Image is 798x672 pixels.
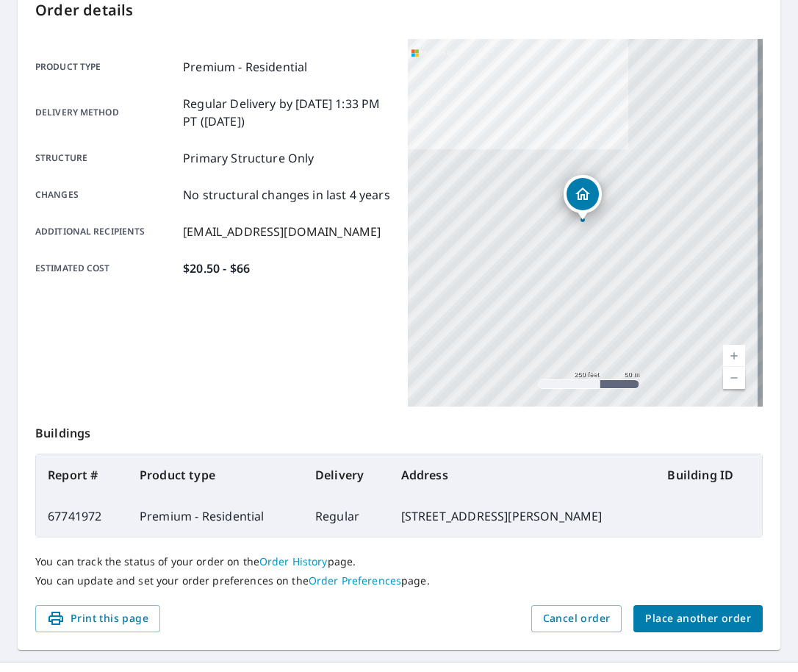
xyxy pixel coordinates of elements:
a: Order Preferences [309,573,401,587]
a: Current Level 17, Zoom Out [723,367,745,389]
p: No structural changes in last 4 years [183,186,390,204]
span: Print this page [47,610,148,628]
p: Structure [35,149,177,167]
button: Cancel order [531,605,622,632]
p: Regular Delivery by [DATE] 1:33 PM PT ([DATE]) [183,95,390,130]
p: Buildings [35,407,763,454]
p: [EMAIL_ADDRESS][DOMAIN_NAME] [183,223,381,240]
td: Premium - Residential [128,496,303,537]
p: Premium - Residential [183,58,307,76]
span: Place another order [645,610,751,628]
p: Estimated cost [35,260,177,277]
p: Changes [35,186,177,204]
th: Report # [36,454,128,496]
div: Dropped pin, building 1, Residential property, 47 Four Winds Dr Saint Peters, MO 63376 [564,175,602,221]
p: Product type [35,58,177,76]
th: Product type [128,454,303,496]
td: Regular [303,496,389,537]
span: Cancel order [543,610,611,628]
th: Address [389,454,656,496]
p: Delivery method [35,95,177,130]
button: Place another order [633,605,763,632]
td: 67741972 [36,496,128,537]
p: You can track the status of your order on the page. [35,555,763,568]
p: Additional recipients [35,223,177,240]
td: [STREET_ADDRESS][PERSON_NAME] [389,496,656,537]
p: Primary Structure Only [183,149,314,167]
a: Current Level 17, Zoom In [723,345,745,367]
a: Order History [259,554,328,568]
p: You can update and set your order preferences on the page. [35,574,763,587]
button: Print this page [35,605,160,632]
p: $20.50 - $66 [183,260,250,277]
th: Delivery [303,454,389,496]
th: Building ID [655,454,762,496]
